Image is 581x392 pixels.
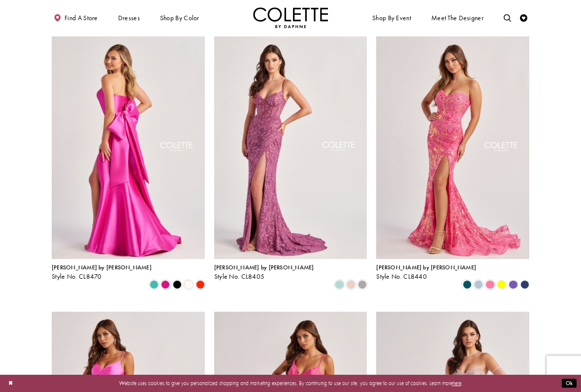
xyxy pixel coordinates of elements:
[376,272,427,281] span: Style No. CL8440
[462,280,471,289] i: Spruce
[173,280,182,289] i: Black
[52,272,102,281] span: Style No. CL8470
[485,280,494,289] i: Cotton Candy
[184,280,193,289] i: Diamond White
[562,379,577,388] button: Submit Dialog
[214,272,265,281] span: Style No. CL8405
[158,7,201,28] span: Shop by color
[253,7,328,28] a: Visit Home Page
[502,7,513,28] a: Toggle search
[431,14,484,22] span: Meet the designer
[118,14,140,22] span: Dresses
[452,380,461,387] a: here
[372,14,411,22] span: Shop By Event
[52,36,205,259] a: Visit Colette by Daphne Style No. CL8470 Page
[253,7,328,28] img: Colette by Daphne
[4,377,17,390] button: Close Dialog
[65,14,98,22] span: Find a store
[214,264,314,280] div: Colette by Daphne Style No. CL8405
[52,264,152,280] div: Colette by Daphne Style No. CL8470
[335,280,344,289] i: Sea Glass
[160,14,199,22] span: Shop by color
[54,378,527,388] p: Website uses cookies to give you personalized shopping and marketing experiences. By continuing t...
[376,263,476,271] span: [PERSON_NAME] by [PERSON_NAME]
[520,280,529,289] i: Navy Blue
[376,36,529,259] a: Visit Colette by Daphne Style No. CL8440 Page
[497,280,506,289] i: Yellow
[52,263,152,271] span: [PERSON_NAME] by [PERSON_NAME]
[376,264,476,280] div: Colette by Daphne Style No. CL8440
[358,280,367,289] i: Smoke
[370,7,413,28] span: Shop By Event
[161,280,170,289] i: Fuchsia
[116,7,142,28] span: Dresses
[429,7,485,28] a: Meet the designer
[518,7,529,28] a: Check Wishlist
[509,280,517,289] i: Violet
[52,7,99,28] a: Find a store
[150,280,159,289] i: Turquoise
[214,36,367,259] a: Visit Colette by Daphne Style No. CL8405 Page
[347,280,355,289] i: Rose
[474,280,483,289] i: Ice Blue
[214,263,314,271] span: [PERSON_NAME] by [PERSON_NAME]
[196,280,205,289] i: Scarlet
